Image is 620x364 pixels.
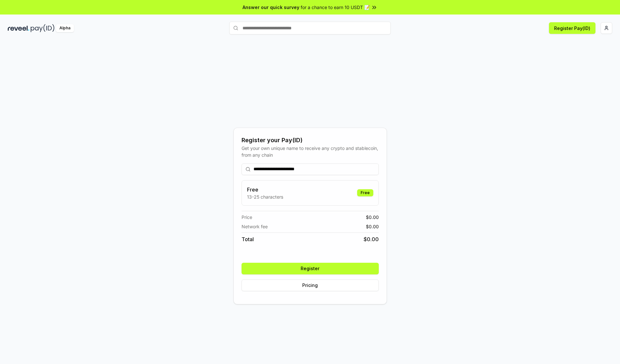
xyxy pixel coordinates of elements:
[242,280,379,291] button: Pricing
[366,214,379,221] span: $ 0.00
[242,136,379,145] div: Register your Pay(ID)
[242,263,379,274] button: Register
[242,223,268,230] span: Network fee
[366,223,379,230] span: $ 0.00
[247,186,283,193] h3: Free
[242,214,252,221] span: Price
[247,193,283,200] p: 13-25 characters
[31,24,55,32] img: pay_id
[242,145,379,158] div: Get your own unique name to receive any crypto and stablecoin, from any chain
[243,4,299,11] span: Answer our quick survey
[357,189,373,196] div: Free
[56,24,74,32] div: Alpha
[8,24,29,32] img: reveel_dark
[549,22,595,34] button: Register Pay(ID)
[364,235,379,243] span: $ 0.00
[301,4,370,11] span: for a chance to earn 10 USDT 📝
[242,235,254,243] span: Total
